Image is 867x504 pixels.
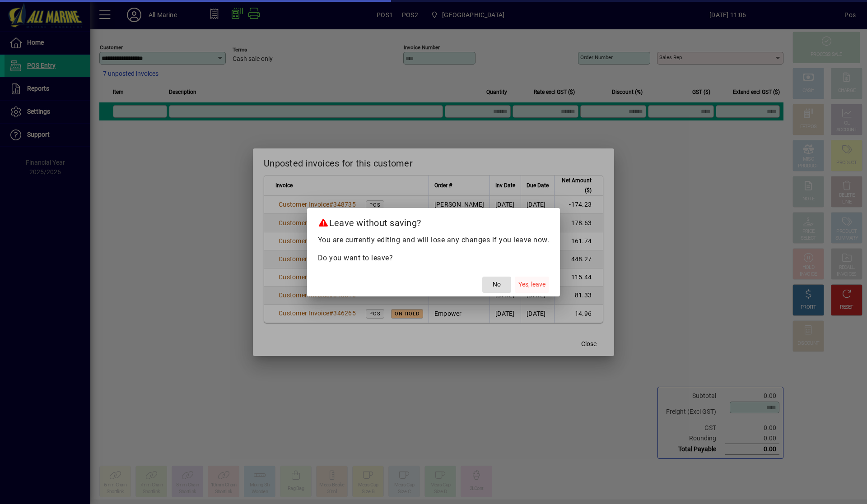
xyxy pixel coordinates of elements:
[307,208,560,234] h2: Leave without saving?
[318,235,550,245] p: You are currently editing and will lose any changes if you leave now.
[493,280,501,289] span: No
[482,277,511,293] button: No
[318,253,550,264] p: Do you want to leave?
[515,277,549,293] button: Yes, leave
[518,280,545,289] span: Yes, leave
